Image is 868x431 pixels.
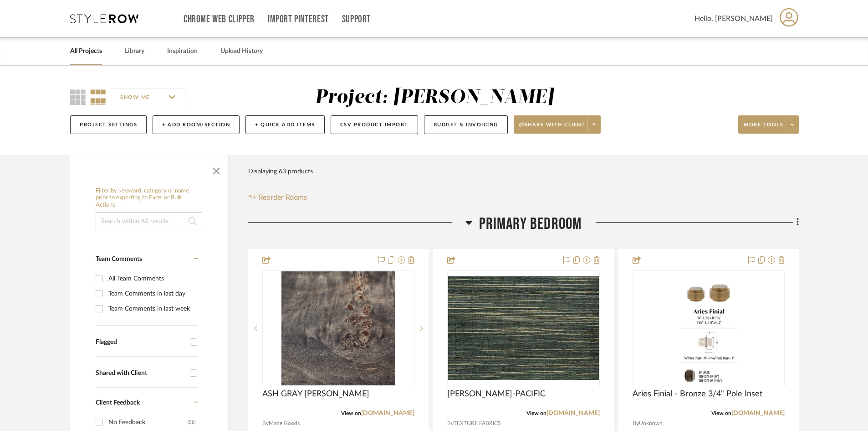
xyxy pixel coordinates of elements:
span: Reorder Rooms [259,192,307,203]
div: All Team Comments [108,271,196,286]
img: KNOX WC-PACIFIC [448,276,598,380]
span: Primary Bedroom [479,214,582,234]
span: Team Comments [96,256,142,262]
span: Made Goods [269,419,300,428]
span: View on [341,410,361,416]
div: Team Comments in last week [108,301,196,316]
a: [DOMAIN_NAME] [361,410,414,416]
span: View on [526,410,546,416]
span: By [633,419,639,428]
a: Inspiration [167,45,198,57]
div: Project: [PERSON_NAME] [315,88,554,107]
a: [DOMAIN_NAME] [731,410,785,416]
h6: Filter by keyword, category or name prior to exporting to Excel or Bulk Actions [96,187,202,209]
span: Aries Finial - Bronze 3/4" Pole Inset [633,389,762,399]
div: Team Comments in last day [108,286,196,301]
button: Close [207,160,225,178]
span: Client Feedback [96,400,140,406]
div: No Feedback [108,415,188,430]
button: Reorder Rooms [248,192,307,203]
div: 0 [633,271,784,386]
span: More tools [744,121,783,135]
span: By [447,419,454,428]
img: ASH GRAY MAPPA BURL [281,271,395,385]
button: Project Settings [70,115,147,134]
div: Shared with Client [96,369,185,377]
a: Support [342,16,371,23]
span: Hello, [PERSON_NAME] [694,13,773,24]
div: Flagged [96,338,185,346]
img: Aries Finial - Bronze 3/4" Pole Inset [680,271,737,385]
button: Share with client [514,115,601,134]
input: Search within 63 results [96,212,202,230]
span: ASH GRAY [PERSON_NAME] [262,389,369,399]
button: More tools [738,115,799,134]
span: [PERSON_NAME]-PACIFIC [447,389,546,399]
a: Upload History [220,45,263,57]
span: By [262,419,269,428]
div: Displaying 63 products [248,162,313,181]
span: Unknown [639,419,663,428]
span: View on [711,410,731,416]
button: Budget & Invoicing [424,115,508,134]
button: + Quick Add Items [245,115,325,134]
span: TEXTURE FABRICS [454,419,501,428]
a: Import Pinterest [268,16,329,23]
a: All Projects [70,45,102,57]
div: 0 [448,271,599,386]
span: Share with client [519,121,586,135]
a: Library [125,45,144,57]
button: + Add Room/Section [153,115,240,134]
div: (58) [188,415,196,430]
button: CSV Product Import [331,115,418,134]
a: [DOMAIN_NAME] [546,410,600,416]
a: Chrome Web Clipper [184,16,255,23]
